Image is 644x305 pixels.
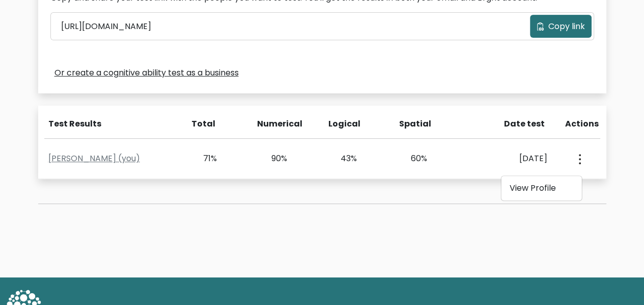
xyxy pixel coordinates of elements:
[257,118,287,130] div: Numerical
[328,152,357,165] div: 43%
[501,180,582,196] a: View Profile
[565,118,600,130] div: Actions
[328,118,358,130] div: Logical
[399,118,429,130] div: Spatial
[48,152,140,164] a: [PERSON_NAME] (you)
[398,152,427,165] div: 60%
[54,67,239,79] a: Or create a cognitive ability test as a business
[548,20,585,33] span: Copy link
[470,118,553,130] div: Date test
[186,118,216,130] div: Total
[468,152,547,165] div: [DATE]
[188,152,217,165] div: 71%
[48,118,174,130] div: Test Results
[258,152,287,165] div: 90%
[530,15,592,38] button: Copy link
